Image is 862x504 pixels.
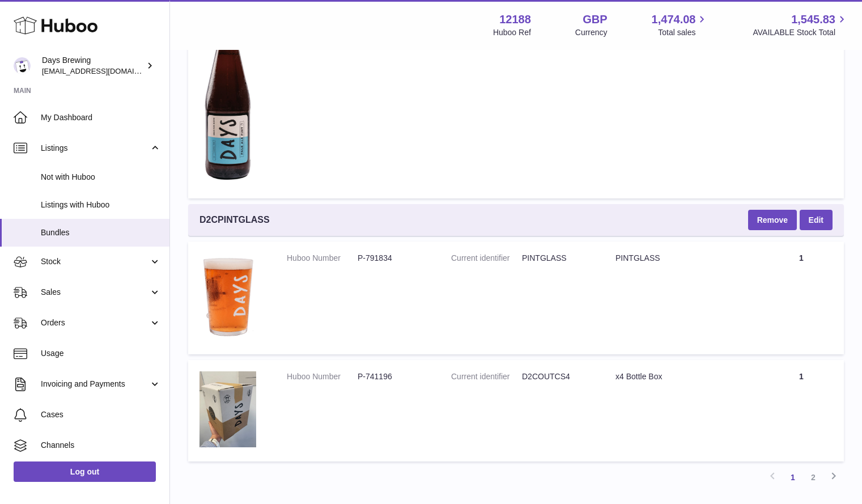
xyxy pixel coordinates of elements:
span: AVAILABLE Stock Total [753,27,848,38]
div: PINTGLASS [615,253,748,264]
td: 1 [759,360,844,461]
a: 1 [783,467,803,488]
span: Invoicing and Payments [41,379,149,389]
span: Listings [41,143,149,154]
span: Cases [41,409,161,420]
strong: 12188 [499,12,531,27]
span: 1,545.83 [791,12,835,27]
div: Huboo Ref [493,27,531,38]
div: Days Brewing [42,55,144,77]
strong: GBP [583,12,607,27]
td: 1 [759,242,844,354]
img: PINTGLASS [199,253,256,341]
span: Stock [41,256,149,267]
dt: Current identifier [451,253,522,264]
div: Currency [575,27,608,38]
span: Usage [41,348,161,359]
dt: Huboo Number [287,371,358,382]
a: Edit [800,210,833,230]
dd: P-741196 [358,371,428,382]
span: Listings with Huboo [41,200,161,210]
dd: PINTGLASS [522,253,593,264]
img: helena@daysbrewing.com [14,57,31,74]
img: PALEPINT [199,14,256,184]
span: Bundles [41,227,161,238]
dd: D2COUTCS4 [522,371,593,382]
span: Orders [41,317,149,328]
span: Sales [41,287,149,298]
a: 1,474.08 Total sales [652,12,709,38]
img: x4 Bottle Box [199,371,256,447]
span: 1,474.08 [652,12,696,27]
span: Total sales [658,27,708,38]
div: x4 Bottle Box [615,371,748,382]
dt: Huboo Number [287,253,358,264]
dt: Current identifier [451,371,522,382]
span: D2CPINTGLASS [199,214,270,226]
dd: P-791834 [358,253,428,264]
button: Remove [748,210,797,230]
span: [EMAIL_ADDRESS][DOMAIN_NAME] [42,66,167,75]
td: 6 [759,2,844,198]
span: Not with Huboo [41,172,161,183]
a: 1,545.83 AVAILABLE Stock Total [753,12,848,38]
span: Channels [41,440,161,451]
a: Log out [14,461,156,482]
span: My Dashboard [41,112,161,123]
a: 2 [803,467,823,488]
